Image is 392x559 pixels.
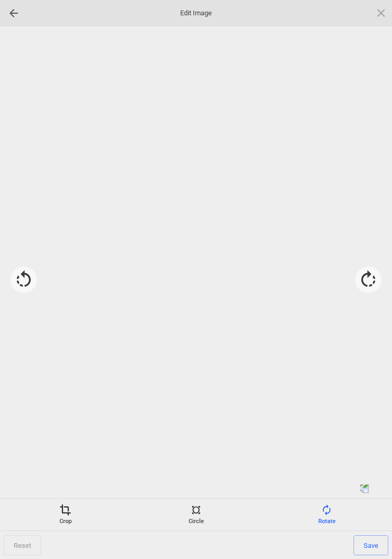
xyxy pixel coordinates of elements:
div: Go back [5,5,22,22]
div: Rotate [264,504,389,525]
div: Rotate -90° [11,267,37,293]
span: Click here or hit ESC to close picker [375,7,387,18]
div: Crop [3,504,128,525]
span: Save [354,535,388,555]
span: Edit Image [143,8,249,18]
div: Rotate 90° [355,267,381,293]
div: Circle [133,504,259,525]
